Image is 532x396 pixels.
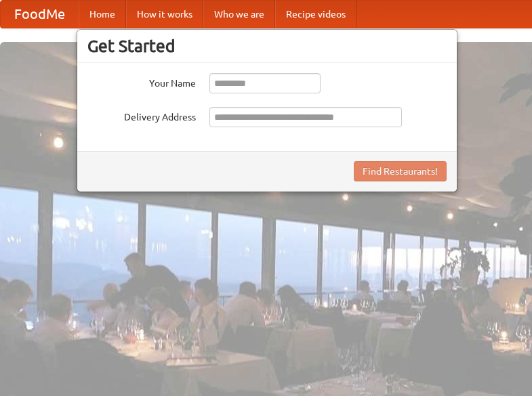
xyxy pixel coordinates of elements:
[79,1,126,28] a: Home
[87,107,196,124] label: Delivery Address
[87,36,447,56] h3: Get Started
[203,1,275,28] a: Who we are
[354,161,447,181] button: Find Restaurants!
[275,1,356,28] a: Recipe videos
[126,1,203,28] a: How it works
[1,1,79,28] a: FoodMe
[87,73,196,90] label: Your Name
